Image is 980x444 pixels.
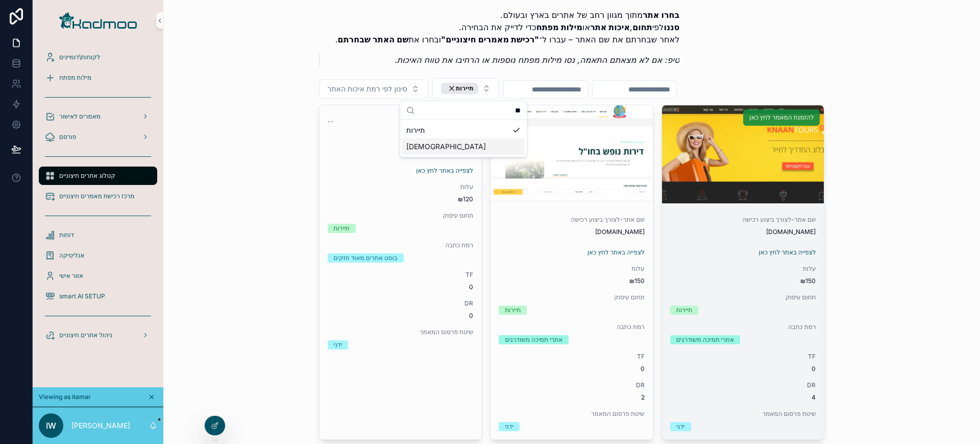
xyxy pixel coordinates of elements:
a: אזור אישי [39,267,157,285]
div: תיירות [676,306,692,315]
span: תחום עיסוק [670,293,816,301]
span: שם אתר-לצורך ביצוע רכישה [499,216,645,224]
span: 0 [328,283,474,291]
span: smart AI SETUP [59,292,105,300]
span: עלות [328,183,474,191]
a: מרכז רכישת מאמרים חיצוניים [39,187,157,205]
div: Suggestions [400,120,527,157]
div: [DEMOGRAPHIC_DATA] [402,138,525,155]
span: שם אתר-לצורך ביצוע רכישה [670,216,816,224]
a: מילות מפתח [39,68,157,87]
strong: מילות מפתח [536,22,582,32]
span: 0 [670,365,816,373]
span: iw [46,419,56,432]
a: פורסם [39,128,157,146]
span: TF [499,353,645,361]
strong: סננו [664,22,679,32]
div: תיירות [334,224,350,233]
span: שם אתר-לצורך ביצוע רכישה [328,134,474,142]
a: מאמרים לאישור [39,107,157,126]
span: [DOMAIN_NAME] [670,228,816,236]
span: עלות [670,265,816,273]
span: ₪150 [670,277,816,285]
span: מילות מפתח [59,74,91,82]
span: DR [328,299,474,308]
li: לפי , או כדי לדייק את הבחירה. [335,21,680,33]
span: -- [328,118,334,126]
span: DR [670,381,816,389]
span: TF [328,271,474,279]
span: Viewing as itamar [39,393,91,401]
span: לקוחות\דומיינים [59,53,100,61]
button: Select Button [432,78,499,99]
span: מרכז רכישת מאמרים חיצוניים [59,192,134,200]
strong: שם האתר שבחרתם [338,34,409,44]
p: טיפ: אם לא מצאתם התאמה, נסו מילות מפתח נוספות או הרחיבו את טווח האיכות. [328,54,680,66]
a: לצפייה באתר לחץ כאן [587,248,645,256]
button: להזמנת המאמר לחץ כאן [743,109,820,126]
span: עלות [499,265,645,273]
span: [DOMAIN_NAME] [328,146,474,154]
span: ניהול אתרים חיצוניים [59,331,112,339]
span: קטלוג אתרים חיצוניים [59,172,115,180]
span: להזמנת המאמר לחץ כאן [749,113,814,122]
a: smart AI SETUP [39,287,157,306]
span: 4 [670,393,816,402]
button: Unselect TYYRVT [441,83,478,94]
strong: "רכישת מאמרים חיצוניים" [441,34,539,44]
div: צילום-מסך-2025-08-20-114121.png [662,105,824,203]
a: לצפייה באתר לחץ כאן [416,167,473,174]
a: לצפייה באתר לחץ כאן [758,248,816,256]
span: פורסם [59,133,76,141]
span: תחום עיסוק [499,293,645,301]
strong: בחרו אתר [643,10,679,20]
li: לאחר שבחרתם את שם האתר – עברו ל־ ובחרו את . [335,33,680,45]
span: אזור אישי [59,272,83,280]
strong: תחום [632,22,652,32]
div: תיירות [441,83,478,94]
span: שיטת פרסום המאמר [499,410,645,418]
a: קטלוג אתרים חיצוניים [39,167,157,185]
span: ₪150 [499,277,645,285]
a: דוחות [39,226,157,244]
span: שיטת פרסום המאמר [670,410,816,418]
span: ₪120 [328,195,474,203]
div: אתרי תמיכה משודרגים [505,335,562,344]
span: רמת כתבה [328,241,474,249]
li: מתוך מגוון רחב של אתרים בארץ ובעולם. [335,9,680,21]
a: אנליטיקה [39,246,157,265]
div: אתרי תמיכה משודרגים [676,335,734,344]
span: סינון לפי רמת איכות האתר [328,84,407,94]
strong: איכות אתר [590,22,630,32]
div: ידני [334,340,342,349]
div: ידני [676,422,685,431]
a: ניהול אתרים חיצוניים [39,326,157,344]
span: 0 [499,365,645,373]
div: תיירות [402,122,525,138]
div: ידני [505,422,513,431]
span: 2 [499,393,645,402]
button: Select Button [319,79,428,99]
span: דוחות [59,231,74,239]
span: מאמרים לאישור [59,112,101,121]
span: DR [499,381,645,389]
span: 0 [328,312,474,320]
span: TF [670,353,816,361]
span: שיטת פרסום המאמר [328,328,474,336]
div: תיירות [505,306,521,315]
span: אנליטיקה [59,251,84,260]
span: רמת כתבה [499,323,645,331]
div: בוסט אתרים מאוד חזקים [334,253,398,263]
span: תחום עיסוק [328,212,474,220]
p: [PERSON_NAME] [71,420,130,431]
div: דירות-נופש-בחול.png [491,105,653,203]
img: App logo [59,12,137,29]
a: לקוחות\דומיינים [39,48,157,66]
span: רמת כתבה [670,323,816,331]
span: [DOMAIN_NAME] [499,228,645,236]
div: scrollable content [33,41,163,358]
